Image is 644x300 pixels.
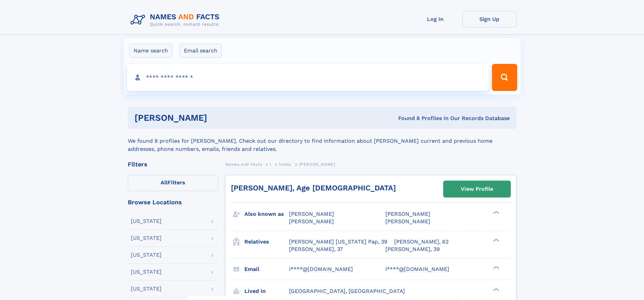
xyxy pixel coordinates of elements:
[129,44,172,58] label: Name search
[492,265,500,270] div: ❯
[444,181,510,197] a: View Profile
[492,210,500,215] div: ❯
[385,218,430,225] span: [PERSON_NAME]
[131,252,162,258] div: [US_STATE]
[128,11,225,29] img: Logo Names and Facts
[492,238,500,242] div: ❯
[128,199,218,205] div: Browse Locations
[244,208,289,220] h3: Also known as
[244,236,289,248] h3: Relatives
[270,160,271,168] a: I
[131,235,162,241] div: [US_STATE]
[385,211,430,217] span: [PERSON_NAME]
[289,238,387,246] a: [PERSON_NAME] [US_STATE] Pap, 39
[231,184,396,192] a: [PERSON_NAME], Age [DEMOGRAPHIC_DATA]
[161,179,168,186] span: All
[492,64,517,91] button: Search Button
[461,181,493,197] div: View Profile
[492,287,500,292] div: ❯
[279,162,291,167] span: Ionita
[289,218,334,225] span: [PERSON_NAME]
[289,288,405,294] span: [GEOGRAPHIC_DATA], [GEOGRAPHIC_DATA]
[289,211,334,217] span: [PERSON_NAME]
[385,246,440,253] a: [PERSON_NAME], 39
[131,286,162,292] div: [US_STATE]
[244,285,289,297] h3: Lived in
[128,161,218,167] div: Filters
[131,269,162,275] div: [US_STATE]
[270,162,271,167] span: I
[131,218,162,224] div: [US_STATE]
[128,175,218,191] label: Filters
[299,162,335,167] span: [PERSON_NAME]
[127,64,489,91] input: search input
[289,246,343,253] a: [PERSON_NAME], 37
[225,160,262,168] a: Names and Facts
[394,238,449,246] a: [PERSON_NAME], 62
[303,115,510,122] div: Found 8 Profiles In Our Records Database
[279,160,291,168] a: Ionita
[128,129,517,153] div: We found 8 profiles for [PERSON_NAME]. Check out our directory to find information about [PERSON_...
[180,44,222,58] label: Email search
[408,11,462,27] a: Log In
[462,11,517,27] a: Sign Up
[244,263,289,275] h3: Email
[135,114,303,122] h1: [PERSON_NAME]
